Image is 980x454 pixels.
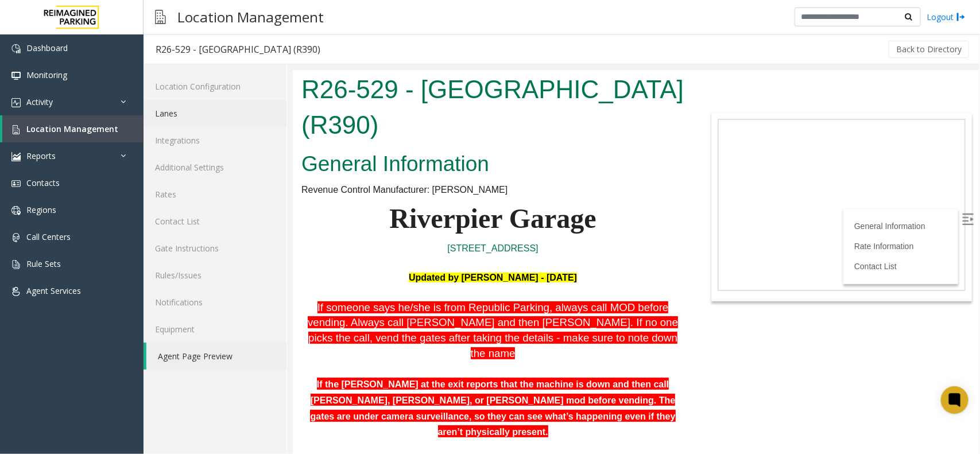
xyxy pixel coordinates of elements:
[11,233,21,242] img: 'icon'
[11,125,21,134] img: 'icon'
[15,231,375,259] span: If someone says he/she is from Republic Parking, always call MOD before vending
[11,179,21,188] img: 'icon'
[26,69,67,80] span: Monitoring
[11,260,21,269] img: 'icon'
[144,154,286,181] a: Additional Settings
[561,192,604,201] a: Contact List
[146,343,286,370] a: Agent Page Preview
[669,143,681,155] img: Open/Close Sidebar Menu
[144,208,286,235] a: Contact List
[11,206,21,215] img: 'icon'
[155,3,166,31] img: pageIcon
[26,42,68,53] span: Dashboard
[26,177,60,188] span: Contacts
[956,11,966,23] img: logout
[927,11,966,23] a: Logout
[11,287,21,296] img: 'icon'
[26,258,61,269] span: Rule Sets
[561,172,621,181] a: Rate Information
[9,115,215,125] span: Revenue Control Manufacturer: [PERSON_NAME]
[11,71,21,80] img: 'icon'
[144,262,286,289] a: Rules/Issues
[26,96,53,107] span: Activity
[144,235,286,262] a: Gate Instructions
[144,316,286,343] a: Equipment
[26,150,56,161] span: Reports
[172,3,330,31] h3: Location Management
[144,289,286,316] a: Notifications
[9,2,392,72] h1: R26-529 - [GEOGRAPHIC_DATA] (R390)
[26,204,56,215] span: Regions
[9,79,392,109] h2: General Information
[11,98,21,107] img: 'icon'
[116,203,284,212] font: Updated by [PERSON_NAME] - [DATE]
[17,309,382,367] b: If the [PERSON_NAME] at the exit reports that the machine is down and then call [PERSON_NAME], [P...
[144,100,286,127] a: Lanes
[144,181,286,208] a: Rates
[26,123,118,134] span: Location Management
[156,42,320,57] div: R26-529 - [GEOGRAPHIC_DATA] (R390)
[889,41,969,58] button: Back to Directory
[144,73,286,100] a: Location Configuration
[16,246,385,289] span: . Always call [PERSON_NAME] and then [PERSON_NAME]. If no one picks the call, vend the gates afte...
[144,127,286,154] a: Integrations
[96,133,303,164] span: Riverpier Garage
[2,115,144,142] a: Location Management
[26,231,71,242] span: Call Centers
[11,44,21,53] img: 'icon'
[154,173,245,183] a: [STREET_ADDRESS]
[26,285,81,296] span: Agent Services
[11,152,21,161] img: 'icon'
[561,152,633,161] a: General Information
